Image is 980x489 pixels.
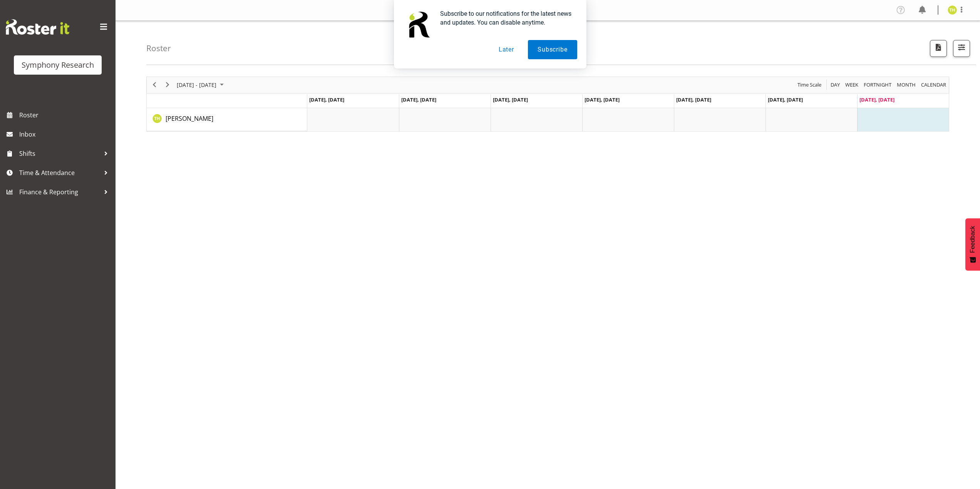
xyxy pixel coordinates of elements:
[797,80,822,90] span: Time Scale
[147,108,307,131] td: Tristan Healley resource
[829,80,841,90] button: Timeline Day
[307,108,949,131] table: Timeline Week of August 24, 2025
[920,80,947,90] span: calendar
[403,9,434,40] img: notification icon
[965,218,980,270] button: Feedback - Show survey
[309,96,344,103] span: [DATE], [DATE]
[19,109,112,121] span: Roster
[19,186,100,198] span: Finance & Reporting
[149,80,160,90] button: Previous
[863,80,892,90] span: Fortnight
[768,96,803,103] span: [DATE], [DATE]
[896,80,917,90] button: Timeline Month
[148,77,161,93] div: previous period
[859,96,895,103] span: [DATE], [DATE]
[493,96,528,103] span: [DATE], [DATE]
[896,80,916,90] span: Month
[969,226,976,253] span: Feedback
[176,80,217,90] span: [DATE] - [DATE]
[161,77,174,93] div: next period
[162,80,173,90] button: Next
[489,40,524,59] button: Later
[830,80,841,90] span: Day
[844,80,859,90] span: Week
[166,114,213,123] a: [PERSON_NAME]
[434,9,577,27] div: Subscribe to our notifications for the latest news and updates. You can disable anytime.
[19,129,112,140] span: Inbox
[796,80,823,90] button: Time Scale
[920,80,948,90] button: Month
[676,96,711,103] span: [DATE], [DATE]
[174,77,228,93] div: August 18 - 24, 2025
[585,96,620,103] span: [DATE], [DATE]
[19,167,100,179] span: Time & Attendance
[166,114,213,123] span: [PERSON_NAME]
[401,96,436,103] span: [DATE], [DATE]
[19,148,100,159] span: Shifts
[863,80,893,90] button: Fortnight
[146,77,949,132] div: Timeline Week of August 24, 2025
[176,80,227,90] button: August 2025
[528,40,577,59] button: Subscribe
[844,80,860,90] button: Timeline Week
